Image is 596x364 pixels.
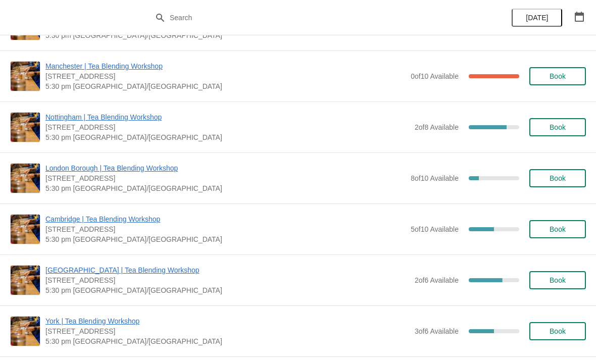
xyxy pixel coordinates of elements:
[415,276,459,284] span: 2 of 6 Available
[11,317,40,346] img: York | Tea Blending Workshop | 73 Low Petergate, YO1 7HY | 5:30 pm Europe/London
[45,61,406,71] span: Manchester | Tea Blending Workshop
[550,174,566,182] span: Book
[45,265,410,275] span: [GEOGRAPHIC_DATA] | Tea Blending Workshop
[550,225,566,233] span: Book
[45,275,410,285] span: [STREET_ADDRESS]
[529,169,586,187] button: Book
[45,71,406,81] span: [STREET_ADDRESS]
[45,234,406,244] span: 5:30 pm [GEOGRAPHIC_DATA]/[GEOGRAPHIC_DATA]
[45,112,410,122] span: Nottingham | Tea Blending Workshop
[411,225,459,233] span: 5 of 10 Available
[529,220,586,238] button: Book
[529,271,586,289] button: Book
[415,327,459,335] span: 3 of 6 Available
[415,123,459,131] span: 2 of 8 Available
[45,81,406,91] span: 5:30 pm [GEOGRAPHIC_DATA]/[GEOGRAPHIC_DATA]
[45,316,410,326] span: York | Tea Blending Workshop
[45,122,410,132] span: [STREET_ADDRESS]
[550,72,566,80] span: Book
[45,285,410,295] span: 5:30 pm [GEOGRAPHIC_DATA]/[GEOGRAPHIC_DATA]
[526,14,548,22] span: [DATE]
[550,327,566,335] span: Book
[45,183,406,193] span: 5:30 pm [GEOGRAPHIC_DATA]/[GEOGRAPHIC_DATA]
[11,62,40,91] img: Manchester | Tea Blending Workshop | 57 Church St, Manchester, M4 1PD | 5:30 pm Europe/London
[45,336,410,346] span: 5:30 pm [GEOGRAPHIC_DATA]/[GEOGRAPHIC_DATA]
[169,9,447,27] input: Search
[411,174,459,182] span: 8 of 10 Available
[45,163,406,173] span: London Borough | Tea Blending Workshop
[45,30,402,40] span: 5:30 pm [GEOGRAPHIC_DATA]/[GEOGRAPHIC_DATA]
[512,9,562,27] button: [DATE]
[11,164,40,193] img: London Borough | Tea Blending Workshop | 7 Park St, London SE1 9AB, UK | 5:30 pm Europe/London
[550,276,566,284] span: Book
[11,266,40,295] img: London Covent Garden | Tea Blending Workshop | 11 Monmouth St, London, WC2H 9DA | 5:30 pm Europe/...
[45,214,406,224] span: Cambridge | Tea Blending Workshop
[529,322,586,340] button: Book
[550,123,566,131] span: Book
[11,113,40,142] img: Nottingham | Tea Blending Workshop | 24 Bridlesmith Gate, Nottingham NG1 2GQ, UK | 5:30 pm Europe...
[45,173,406,183] span: [STREET_ADDRESS]
[11,215,40,244] img: Cambridge | Tea Blending Workshop | 8-9 Green Street, Cambridge, CB2 3JU | 5:30 pm Europe/London
[45,326,410,336] span: [STREET_ADDRESS]
[529,67,586,85] button: Book
[45,132,410,142] span: 5:30 pm [GEOGRAPHIC_DATA]/[GEOGRAPHIC_DATA]
[529,118,586,136] button: Book
[411,72,459,80] span: 0 of 10 Available
[45,224,406,234] span: [STREET_ADDRESS]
